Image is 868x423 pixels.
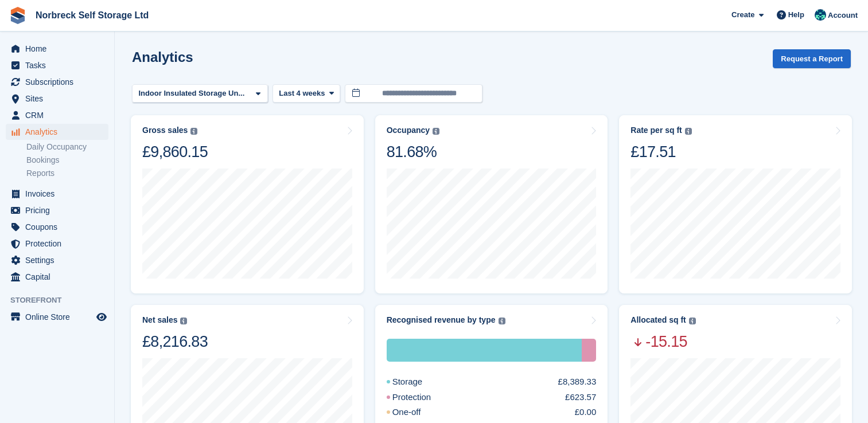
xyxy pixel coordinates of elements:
a: menu [6,57,108,73]
div: Gross sales [142,126,188,135]
a: Reports [26,168,108,179]
span: Tasks [25,57,94,73]
a: menu [6,202,108,218]
img: icon-info-grey-7440780725fd019a000dd9b08b2336e03edf1995a4989e88bcd33f0948082b44.svg [499,318,505,324]
span: CRM [25,107,94,123]
div: Allocated sq ft [630,315,686,325]
div: One-off [387,406,449,419]
img: Sally King [815,9,826,21]
a: menu [6,219,108,235]
img: icon-info-grey-7440780725fd019a000dd9b08b2336e03edf1995a4989e88bcd33f0948082b44.svg [433,128,439,135]
a: menu [6,236,108,252]
button: Last 4 weeks [273,84,340,103]
span: Help [788,9,804,21]
div: Rate per sq ft [630,126,682,135]
div: Net sales [142,315,177,325]
div: £623.57 [565,391,596,404]
div: Indoor Insulated Storage Un... [137,88,249,99]
div: £9,860.15 [142,142,208,162]
a: menu [6,74,108,90]
div: Storage [387,375,450,389]
span: Online Store [25,309,94,325]
img: icon-info-grey-7440780725fd019a000dd9b08b2336e03edf1995a4989e88bcd33f0948082b44.svg [190,128,197,135]
div: £17.51 [630,142,691,162]
a: Preview store [95,310,108,324]
img: icon-info-grey-7440780725fd019a000dd9b08b2336e03edf1995a4989e88bcd33f0948082b44.svg [685,128,692,135]
span: -15.15 [630,332,695,351]
span: Storefront [10,295,114,306]
div: £8,389.33 [558,375,597,389]
a: menu [6,252,108,268]
a: menu [6,309,108,325]
img: icon-info-grey-7440780725fd019a000dd9b08b2336e03edf1995a4989e88bcd33f0948082b44.svg [180,318,187,324]
a: menu [6,124,108,140]
a: menu [6,186,108,202]
span: Capital [25,269,94,285]
div: Protection [387,391,459,404]
div: £0.00 [575,406,597,419]
a: menu [6,91,108,107]
span: Home [25,41,94,57]
span: Protection [25,236,94,252]
a: menu [6,269,108,285]
img: icon-info-grey-7440780725fd019a000dd9b08b2336e03edf1995a4989e88bcd33f0948082b44.svg [689,318,696,324]
a: Daily Occupancy [26,142,108,152]
div: Recognised revenue by type [387,315,496,325]
a: Bookings [26,155,108,166]
div: 81.68% [387,142,439,162]
button: Request a Report [773,49,851,68]
a: menu [6,107,108,123]
a: Norbreck Self Storage Ltd [31,6,153,25]
a: menu [6,41,108,57]
span: Create [731,9,754,21]
span: Subscriptions [25,74,94,90]
span: Invoices [25,186,94,202]
span: Sites [25,91,94,107]
div: Storage [387,339,582,362]
span: Last 4 weeks [279,88,325,99]
h2: Analytics [132,49,193,65]
span: Pricing [25,202,94,218]
span: Settings [25,252,94,268]
span: Analytics [25,124,94,140]
div: Protection [582,339,596,362]
img: stora-icon-8386f47178a22dfd0bd8f6a31ec36ba5ce8667c1dd55bd0f319d3a0aa187defe.svg [9,7,26,24]
span: Coupons [25,219,94,235]
span: Account [828,10,858,21]
div: £8,216.83 [142,332,208,351]
div: Occupancy [387,126,430,135]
